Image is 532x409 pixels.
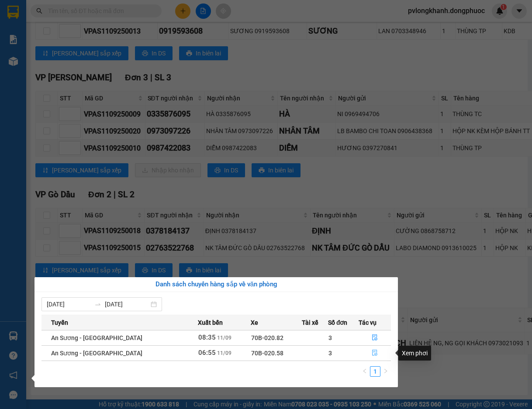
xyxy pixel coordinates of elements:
[217,350,231,356] span: 11/09
[359,366,370,377] button: left
[251,350,283,357] span: 70B-020.58
[51,318,68,327] span: Tuyến
[251,334,283,341] span: 70B-020.82
[359,318,377,327] span: Tác vụ
[105,299,149,309] input: Đến ngày
[362,368,367,374] span: left
[302,318,318,327] span: Tài xế
[198,333,216,341] span: 08:35
[328,334,332,341] span: 3
[198,318,223,327] span: Xuất bến
[41,279,391,290] div: Danh sách chuyến hàng sắp về văn phòng
[51,334,142,341] span: An Sương - [GEOGRAPHIC_DATA]
[370,367,380,376] a: 1
[380,366,391,377] button: right
[47,299,91,309] input: Từ ngày
[328,318,348,327] span: Số đơn
[51,350,142,357] span: An Sương - [GEOGRAPHIC_DATA]
[372,334,378,341] span: file-done
[359,366,370,377] li: Previous Page
[198,349,216,357] span: 06:55
[372,350,378,357] span: file-done
[251,318,258,327] span: Xe
[359,346,390,360] button: file-done
[398,346,431,361] div: Xem phơi
[380,366,391,377] li: Next Page
[94,301,101,308] span: to
[328,350,332,357] span: 3
[94,301,101,308] span: swap-right
[370,366,380,377] li: 1
[359,331,390,345] button: file-done
[383,368,388,374] span: right
[217,335,231,341] span: 11/09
